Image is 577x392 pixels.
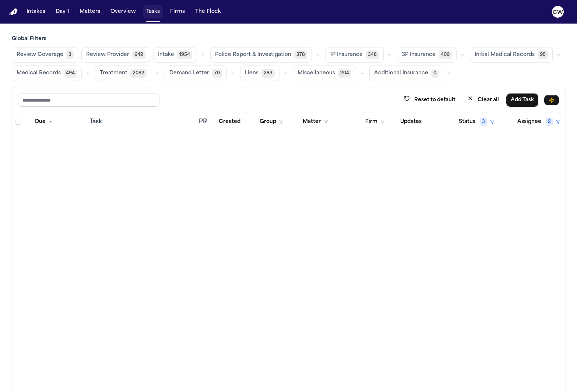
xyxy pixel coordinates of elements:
[17,70,61,77] span: Medical Records
[400,93,460,107] button: Reset to default
[261,69,275,78] span: 283
[158,51,174,59] span: Intake
[470,47,553,63] button: Initial Medical Records95
[325,47,384,63] button: 1P Insurance348
[454,115,499,128] button: Status3
[298,70,335,77] span: Miscellaneous
[212,69,222,78] span: 70
[15,119,21,125] span: Select all
[12,35,565,43] h3: Global Filters
[338,69,351,78] span: 204
[12,47,78,63] button: Review Coverage3
[538,50,548,59] span: 95
[64,69,77,78] span: 494
[167,5,188,18] button: Firms
[255,115,288,128] button: Group
[95,66,151,81] button: Treatment2082
[294,50,307,59] span: 378
[513,115,565,128] button: Assignee2
[9,8,18,15] img: Finch Logo
[245,70,258,77] span: Liens
[361,115,389,128] button: Firm
[77,5,103,18] button: Matters
[143,5,163,18] button: Tasks
[199,117,208,126] div: PR
[12,66,82,81] button: Medical Records494
[330,51,363,59] span: 1P Insurance
[293,66,356,81] button: Miscellaneous204
[132,50,145,59] span: 642
[369,66,443,81] button: Additional Insurance0
[53,5,72,18] button: Day 1
[108,5,139,18] button: Overview
[153,47,197,63] button: Intake1954
[439,50,452,59] span: 409
[240,66,279,81] button: Liens283
[396,115,426,128] button: Updates
[17,51,63,59] span: Review Coverage
[192,5,224,18] button: The Flock
[130,69,147,78] span: 2082
[24,5,48,18] button: Intakes
[165,66,227,81] button: Demand Letter70
[215,51,291,59] span: Police Report & Investigation
[100,70,127,77] span: Treatment
[89,117,193,126] div: Task
[506,93,538,107] button: Add Task
[431,69,439,78] span: 0
[86,51,129,59] span: Review Provider
[81,47,150,63] button: Review Provider642
[397,47,457,63] button: 3P Insurance409
[177,50,192,59] span: 1954
[298,115,333,128] button: Matter
[475,51,535,59] span: Initial Medical Records
[366,50,379,59] span: 348
[402,51,436,59] span: 3P Insurance
[214,115,245,128] button: Created
[169,70,209,77] span: Demand Letter
[210,47,312,63] button: Police Report & Investigation378
[9,8,18,15] a: Home
[31,115,57,128] button: Due
[374,70,428,77] span: Additional Insurance
[544,95,559,105] button: Immediate Task
[66,50,74,59] span: 3
[463,93,503,107] button: Clear all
